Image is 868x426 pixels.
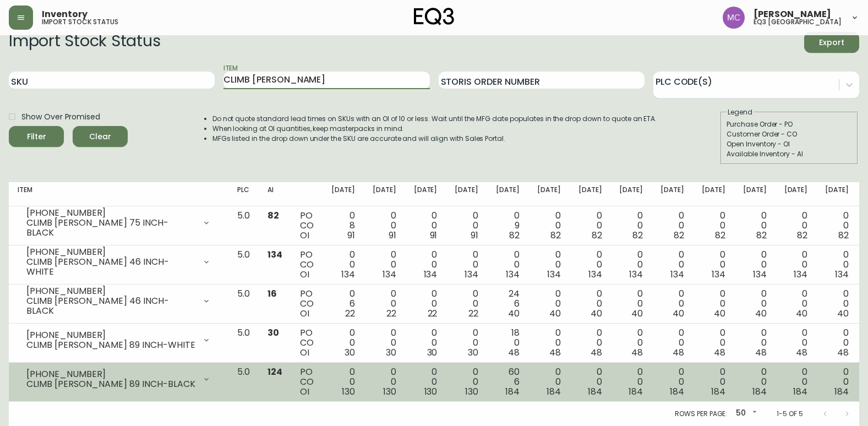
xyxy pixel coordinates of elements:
[753,268,767,281] span: 134
[373,250,396,280] div: 0 0
[26,296,195,316] div: CLIMB [PERSON_NAME] 46 INCH- BLACK
[21,111,100,123] span: Show Over Promised
[660,211,684,241] div: 0 0
[73,126,128,147] button: Clear
[508,307,520,320] span: 40
[631,346,643,359] span: 48
[300,229,309,242] span: OI
[228,206,259,245] td: 5.0
[487,182,528,206] th: [DATE]
[81,130,119,144] span: Clear
[670,385,684,398] span: 184
[506,268,520,281] span: 134
[702,250,725,280] div: 0 0
[414,289,438,319] div: 0 0
[619,211,643,241] div: 0 0
[693,182,734,206] th: [DATE]
[784,328,808,358] div: 0 0
[754,19,842,25] h5: eq3 [GEOGRAPHIC_DATA]
[825,367,849,397] div: 0 0
[428,307,438,320] span: 22
[796,346,807,359] span: 48
[300,250,314,280] div: PO CO
[342,385,355,398] span: 130
[837,346,849,359] span: 48
[455,367,478,397] div: 0 0
[588,385,602,398] span: 184
[592,229,602,242] span: 82
[26,340,195,350] div: CLIMB [PERSON_NAME] 89 INCH-WHITE
[631,307,643,320] span: 40
[816,182,858,206] th: [DATE]
[509,229,520,242] span: 82
[727,129,852,139] div: Customer Order - CO
[755,307,767,320] span: 40
[837,307,849,320] span: 40
[386,307,396,320] span: 22
[424,268,438,281] span: 134
[673,307,684,320] span: 40
[825,250,849,280] div: 0 0
[743,289,767,319] div: 0 0
[591,346,602,359] span: 48
[345,307,355,320] span: 22
[347,229,355,242] span: 91
[468,346,478,359] span: 30
[660,328,684,358] div: 0 0
[776,182,817,206] th: [DATE]
[300,268,309,281] span: OI
[212,134,657,144] li: MFGs listed in the drop down under the SKU are accurate and will align with Sales Portal.
[756,229,767,242] span: 82
[228,324,259,363] td: 5.0
[537,250,561,280] div: 0 0
[712,268,725,281] span: 134
[797,229,807,242] span: 82
[619,328,643,358] div: 0 0
[341,268,355,281] span: 134
[702,367,725,397] div: 0 0
[364,182,405,206] th: [DATE]
[386,346,396,359] span: 30
[549,346,561,359] span: 48
[674,229,684,242] span: 82
[505,385,520,398] span: 184
[389,229,396,242] span: 91
[331,328,355,358] div: 0 0
[455,211,478,241] div: 0 0
[550,229,561,242] span: 82
[18,328,220,352] div: [PHONE_NUMBER]CLIMB [PERSON_NAME] 89 INCH-WHITE
[723,7,745,29] img: 6dbdb61c5655a9a555815750a11666cc
[727,149,852,159] div: Available Inventory - AI
[784,289,808,319] div: 0 0
[702,289,725,319] div: 0 0
[27,130,46,144] div: Filter
[727,107,754,117] legend: Legend
[537,211,561,241] div: 0 0
[228,285,259,324] td: 5.0
[834,385,849,398] span: 184
[629,385,643,398] span: 184
[414,367,438,397] div: 0 0
[547,385,561,398] span: 184
[610,182,652,206] th: [DATE]
[345,346,355,359] span: 30
[414,211,438,241] div: 0 0
[300,211,314,241] div: PO CO
[537,328,561,358] div: 0 0
[300,289,314,319] div: PO CO
[537,289,561,319] div: 0 0
[465,268,478,281] span: 134
[673,346,684,359] span: 48
[468,307,478,320] span: 22
[660,250,684,280] div: 0 0
[26,330,195,340] div: [PHONE_NUMBER]
[414,328,438,358] div: 0 0
[796,307,807,320] span: 40
[405,182,446,206] th: [DATE]
[9,182,228,206] th: Item
[754,10,831,19] span: [PERSON_NAME]
[804,32,859,53] button: Export
[9,126,64,147] button: Filter
[578,250,602,280] div: 0 0
[496,211,520,241] div: 0 9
